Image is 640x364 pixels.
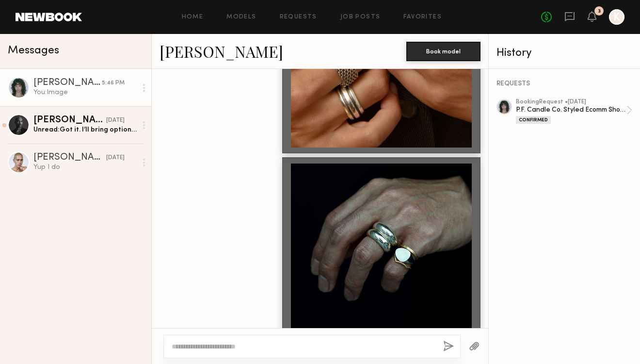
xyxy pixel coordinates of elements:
[280,14,317,20] a: Requests
[598,9,601,14] div: 3
[8,45,59,56] span: Messages
[106,116,125,125] div: [DATE]
[406,47,480,55] a: Book model
[160,41,283,62] a: [PERSON_NAME]
[106,153,125,163] div: [DATE]
[102,79,125,88] div: 5:46 PM
[609,9,624,25] a: K
[182,14,204,20] a: Home
[340,14,381,20] a: Job Posts
[226,14,256,20] a: Models
[406,42,480,61] button: Book model
[496,48,632,59] div: History
[516,99,632,124] a: bookingRequest •[DATE]P.F. Candle Co. Styled Ecomm Shoot at [GEOGRAPHIC_DATA]Confirmed
[516,99,626,105] div: booking Request • [DATE]
[516,116,551,124] div: Confirmed
[403,14,442,20] a: Favorites
[516,105,626,115] div: P.F. Candle Co. Styled Ecomm Shoot at [GEOGRAPHIC_DATA]
[33,88,137,97] div: You: Image
[33,153,106,163] div: [PERSON_NAME]
[33,163,137,172] div: Yup I do
[496,81,632,87] div: REQUESTS
[33,116,106,125] div: [PERSON_NAME]
[33,125,137,134] div: Unread: Got it. I’ll bring options. See you [DATE]! :)
[33,78,102,88] div: [PERSON_NAME]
